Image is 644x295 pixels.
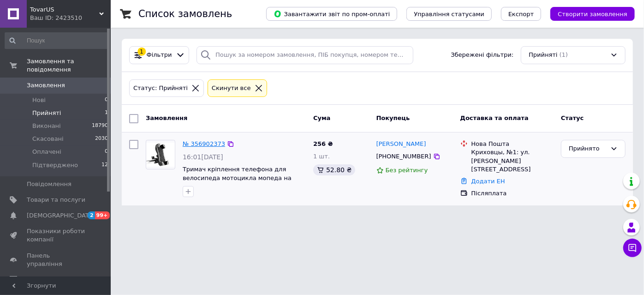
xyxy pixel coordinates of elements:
span: Товари та послуги [27,196,85,204]
span: 18790 [92,122,108,130]
span: Нові [32,96,46,104]
span: 1 шт. [313,153,330,160]
span: 0 [105,148,108,156]
span: [DEMOGRAPHIC_DATA] [27,211,95,220]
h1: Список замовлень [138,8,232,19]
span: Покупець [376,114,410,121]
a: [PERSON_NAME] [376,140,426,149]
input: Пошук [5,32,109,49]
span: TovarUS [30,6,99,14]
span: 256 ₴ [313,140,333,147]
div: 52.80 ₴ [313,164,355,175]
span: Повідомлення [27,180,72,188]
div: Післяплата [471,189,554,198]
span: 1 [105,109,108,117]
span: Показники роботи компанії [27,227,85,244]
span: 0 [105,96,108,104]
button: Створити замовлення [550,7,635,21]
img: Фото товару [146,143,175,167]
span: Замовлення та повідомлення [27,57,111,74]
span: Завантажити звіт по пром-оплаті [274,10,390,18]
span: Збережені фільтри: [451,51,513,60]
span: 12 [101,161,108,169]
div: 1 [137,48,146,56]
button: Експорт [501,7,542,21]
a: Фото товару [146,140,175,169]
div: Криховцы, №1: ул. [PERSON_NAME][STREET_ADDRESS] [471,148,554,174]
button: Завантажити звіт по пром-оплаті [266,7,397,21]
a: № 356902373 [183,140,225,147]
span: Створити замовлення [558,11,627,18]
div: Cкинути все [210,84,253,93]
a: Створити замовлення [541,10,635,17]
span: Замовлення [146,114,187,121]
span: Прийняті [529,51,557,60]
span: Експорт [508,11,534,18]
button: Управління статусами [406,7,492,21]
a: Додати ЕН [471,178,505,185]
span: Панель управління [27,252,85,268]
button: Чат з покупцем [623,239,642,257]
span: Відгуки [27,276,51,284]
span: Фільтри [147,51,172,60]
div: Статус: Прийняті [131,84,190,93]
span: (1) [560,51,568,58]
a: Тримач кріплення телефона для велосипеда мотоцикла мопеда на кермо [183,166,292,190]
input: Пошук за номером замовлення, ПІБ покупця, номером телефону, Email, номером накладної [197,46,413,64]
span: 2030 [95,135,108,143]
span: Без рейтингу [386,167,428,174]
div: Нова Пошта [471,140,554,148]
span: Управління статусами [414,11,484,18]
span: Підтверджено [32,161,78,169]
span: Прийняті [32,109,61,117]
div: Прийнято [569,144,607,154]
span: 16:01[DATE] [183,153,223,161]
div: [PHONE_NUMBER] [375,151,433,163]
span: Оплачені [32,148,61,156]
span: Скасовані [32,135,64,143]
span: 2 [88,211,95,219]
div: Ваш ID: 2423510 [30,14,111,22]
span: Замовлення [27,81,65,90]
span: Виконані [32,122,61,130]
span: 99+ [95,211,110,219]
span: Статус [561,114,584,121]
span: Доставка та оплата [460,114,529,121]
span: Cума [313,114,330,121]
